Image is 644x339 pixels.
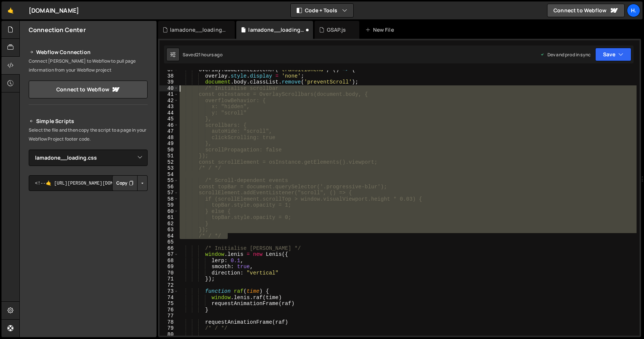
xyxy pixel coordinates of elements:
[160,282,179,289] div: 72
[160,159,179,166] div: 52
[160,116,179,122] div: 45
[160,307,179,313] div: 76
[183,51,222,58] div: Saved
[160,91,179,98] div: 41
[627,4,640,17] a: h.
[29,6,79,15] div: [DOMAIN_NAME]
[160,73,179,79] div: 38
[160,214,179,221] div: 61
[160,301,179,307] div: 75
[160,319,179,326] div: 78
[160,239,179,245] div: 65
[160,110,179,116] div: 44
[547,4,625,17] a: Connect to Webflow
[112,175,138,191] button: Copy
[540,51,591,58] div: Dev and prod in sync
[160,288,179,295] div: 73
[1,1,20,19] a: 🤙
[160,147,179,153] div: 50
[160,251,179,258] div: 67
[160,264,179,270] div: 69
[196,51,222,58] div: 21 hours ago
[160,295,179,301] div: 74
[160,85,179,92] div: 40
[29,57,148,75] p: Connect [PERSON_NAME] to Webflow to pull page information from your Webflow project
[160,190,179,196] div: 57
[160,165,179,172] div: 53
[160,67,179,73] div: 37
[160,141,179,147] div: 49
[160,153,179,159] div: 51
[29,26,86,34] h2: Connection Center
[160,258,179,264] div: 68
[29,81,148,98] a: Connect to Webflow
[160,122,179,129] div: 46
[160,128,179,135] div: 47
[160,208,179,215] div: 60
[160,313,179,319] div: 77
[160,104,179,110] div: 43
[160,184,179,190] div: 56
[29,48,148,57] h2: Webflow Connection
[160,325,179,332] div: 79
[327,26,346,34] div: GSAP.js
[112,175,148,191] div: Button group with nested dropdown
[160,172,179,178] div: 54
[160,221,179,227] div: 62
[365,26,397,34] div: New File
[160,245,179,252] div: 66
[160,270,179,276] div: 70
[160,227,179,233] div: 63
[160,79,179,85] div: 39
[160,276,179,282] div: 71
[160,202,179,208] div: 59
[29,126,148,144] p: Select the file and then copy the script to a page in your Webflow Project footer code.
[160,196,179,203] div: 58
[160,98,179,104] div: 42
[170,26,226,34] div: lamadone__loading.css
[160,233,179,239] div: 64
[160,332,179,338] div: 80
[29,117,148,126] h2: Simple Scripts
[160,135,179,141] div: 48
[29,175,148,191] textarea: <!--🤙 [URL][PERSON_NAME][DOMAIN_NAME]> <script>document.addEventListener("DOMContentLoaded", func...
[160,178,179,184] div: 55
[248,26,304,34] div: lamadone__loading.js
[595,48,631,61] button: Save
[291,4,353,17] button: Code + Tools
[29,203,148,270] iframe: YouTube video player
